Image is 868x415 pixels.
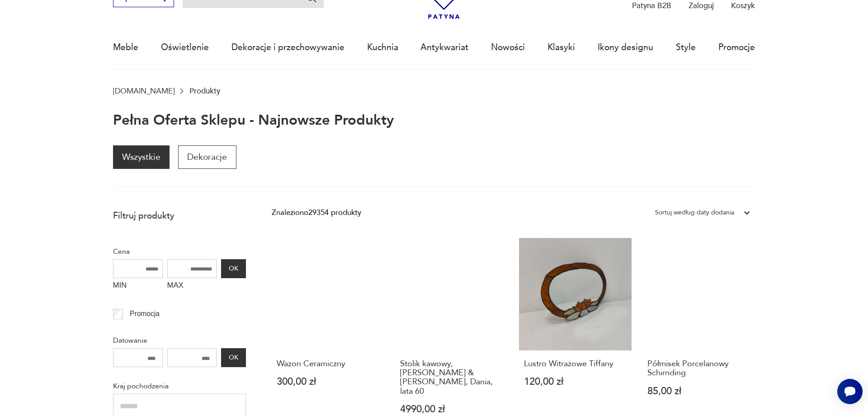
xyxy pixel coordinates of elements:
p: Kraj pochodzenia [113,380,246,392]
p: 85,00 zł [647,387,750,396]
p: Datowanie [113,335,246,346]
a: Meble [113,27,138,68]
button: OK [221,259,245,278]
button: OK [221,348,245,367]
a: Antykwariat [420,27,468,68]
a: Oświetlenie [161,27,209,68]
a: Style [676,27,696,68]
a: Kuchnia [367,27,398,68]
p: 4990,00 zł [400,405,503,414]
a: Ikony designu [598,27,653,68]
label: MAX [167,278,217,295]
div: Sortuj według daty dodania [655,207,734,219]
h1: Pełna oferta sklepu - najnowsze produkty [113,113,394,128]
a: Dekoracje [178,145,236,169]
p: 120,00 zł [524,377,627,387]
h3: Stolik kawowy, [PERSON_NAME] & [PERSON_NAME], Dania, lata 60 [400,359,503,396]
p: Koszyk [731,0,755,11]
a: Nowości [491,27,525,68]
p: Filtruj produkty [113,210,246,222]
p: Patyna B2B [632,0,671,11]
a: Klasyki [547,27,575,68]
a: Promocje [718,27,755,68]
p: Promocja [130,308,160,320]
div: Znaleziono 29354 produkty [272,207,361,219]
h3: Półmisek Porcelanowy Schirnding [647,359,750,378]
label: MIN [113,278,163,295]
a: [DOMAIN_NAME] [113,87,175,95]
p: Zaloguj [689,0,714,11]
p: 300,00 zł [277,377,380,387]
a: Dekoracje i przechowywanie [231,27,344,68]
iframe: Smartsupp widget button [837,379,863,404]
p: Produkty [189,87,220,95]
p: Cena [113,246,246,257]
a: Wszystkie [113,145,170,169]
h3: Wazon Ceramiczny [277,359,380,368]
h3: Lustro Witrażowe Tiffany [524,359,627,368]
